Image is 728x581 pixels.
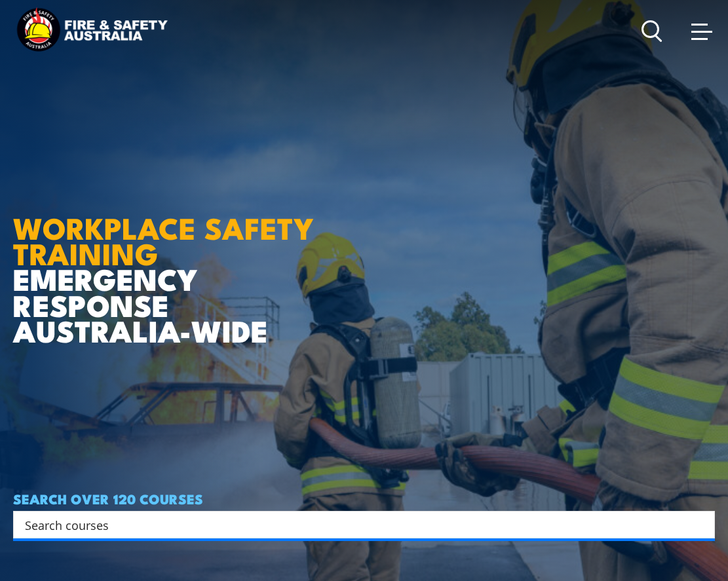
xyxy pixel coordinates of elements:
[13,204,314,275] strong: WORKPLACE SAFETY TRAINING
[28,515,689,534] form: Search form
[692,515,710,534] button: Search magnifier button
[25,515,686,534] input: Search input
[13,491,715,506] h4: SEARCH OVER 120 COURSES
[13,149,334,343] h1: EMERGENCY RESPONSE AUSTRALIA-WIDE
